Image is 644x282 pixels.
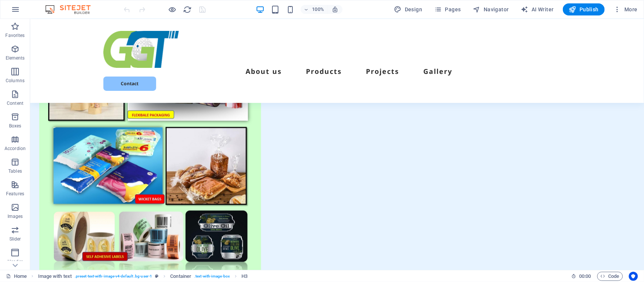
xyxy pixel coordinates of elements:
[312,5,324,14] h6: 100%
[8,259,23,265] p: Header
[5,32,25,38] p: Favorites
[6,191,24,197] p: Features
[5,146,26,152] p: Accordion
[38,272,72,281] span: Click to select. Double-click to edit
[431,3,464,15] button: Pages
[6,78,25,84] p: Columns
[394,6,423,13] span: Design
[9,123,22,129] p: Boxes
[6,272,27,281] a: Click to cancel selection. Double-click to open Pages
[168,5,177,14] button: Click here to leave preview mode and continue editing
[518,3,557,15] button: AI Writer
[183,5,192,14] button: reload
[391,3,426,15] button: Design
[8,213,23,219] p: Images
[8,168,22,174] p: Tables
[332,6,338,13] i: On resize automatically adjust zoom level to fit chosen device.
[7,100,23,106] p: Content
[563,3,605,15] button: Publish
[38,272,248,281] nav: breadcrumb
[470,3,512,15] button: Navigator
[473,6,509,13] span: Navigator
[155,274,158,278] i: This element is a customizable preset
[43,5,100,14] img: Editor Logo
[571,272,591,281] h6: Session time
[601,272,619,281] span: Code
[241,272,247,281] span: Click to select. Double-click to edit
[6,55,25,61] p: Elements
[434,6,461,13] span: Pages
[579,272,591,281] span: 00 00
[584,273,586,279] span: :
[614,6,638,13] span: More
[629,272,638,281] button: Usercentrics
[194,272,230,281] span: . text-with-image-box
[611,3,641,15] button: More
[569,6,599,13] span: Publish
[597,272,623,281] button: Code
[391,3,426,15] div: Design (Ctrl+Alt+Y)
[75,272,152,281] span: . preset-text-with-image-v4-default .bg-user-1
[183,5,192,14] i: Reload page
[170,272,191,281] span: Click to select. Double-click to edit
[301,5,327,14] button: 100%
[521,6,554,13] span: AI Writer
[9,236,21,242] p: Slider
